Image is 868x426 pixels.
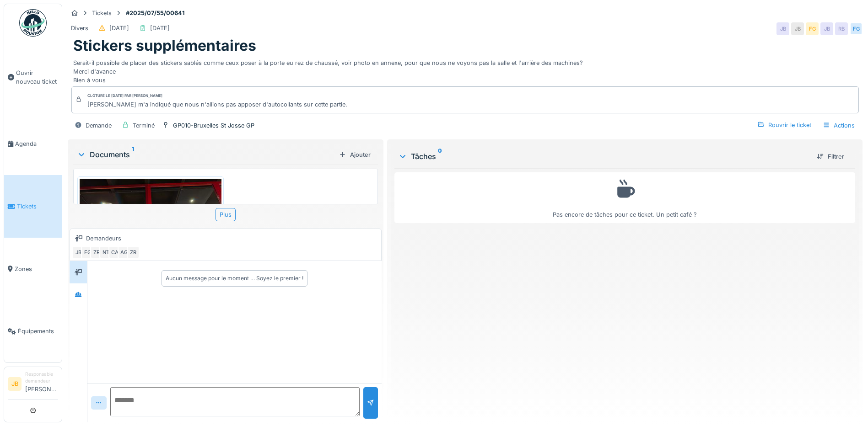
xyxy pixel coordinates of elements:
[19,9,47,37] img: Badge_color-CXgf-gQk.svg
[850,22,863,35] div: FG
[25,371,58,397] li: [PERSON_NAME]
[400,176,849,219] div: Pas encore de tâches pour ce ticket. Un petit café ?
[819,119,859,132] div: Actions
[133,121,155,130] div: Terminé
[15,265,58,273] span: Zones
[820,22,833,35] div: JB
[8,377,22,391] li: JB
[4,238,62,300] a: Zones
[8,371,58,399] a: JB Responsable demandeur[PERSON_NAME]
[71,24,88,32] div: Divers
[18,327,58,335] span: Équipements
[108,246,121,259] div: CA
[90,246,103,259] div: ZR
[15,139,58,148] span: Agenda
[109,24,129,32] div: [DATE]
[86,234,121,243] div: Demandeurs
[86,121,112,130] div: Demande
[87,100,347,109] div: [PERSON_NAME] m'a indiqué que nous n'allions pas apposer d'autocollants sur cette partie.
[173,121,254,130] div: GP010-Bruxelles St Josse GP
[806,22,819,35] div: FG
[99,246,112,259] div: NT
[398,151,809,162] div: Tâches
[335,149,374,161] div: Ajouter
[4,300,62,362] a: Équipements
[776,22,789,35] div: JB
[4,113,62,176] a: Agenda
[17,202,58,211] span: Tickets
[166,274,303,282] div: Aucun message pour le moment … Soyez le premier !
[813,150,848,163] div: Filtrer
[150,24,170,32] div: [DATE]
[73,55,857,85] div: Serait-il possible de placer des stickers sablés comme ceux poser à la porte eu rez de chaussé, v...
[216,208,236,221] div: Plus
[438,151,442,162] sup: 0
[77,149,335,160] div: Documents
[87,93,162,99] div: Clôturé le [DATE] par [PERSON_NAME]
[127,246,140,259] div: ZR
[4,175,62,238] a: Tickets
[132,149,134,160] sup: 1
[118,246,130,259] div: AG
[25,371,58,385] div: Responsable demandeur
[122,9,189,17] strong: #2025/07/55/00641
[835,22,848,35] div: RB
[4,42,62,113] a: Ouvrir nouveau ticket
[754,119,815,131] div: Rouvrir le ticket
[16,69,58,86] span: Ouvrir nouveau ticket
[791,22,804,35] div: JB
[80,179,221,285] img: a3jkkjhvzcz73k247shzpjrsqk1z
[92,9,112,17] div: Tickets
[73,37,256,54] h1: Stickers supplémentaires
[72,246,85,259] div: JB
[81,246,94,259] div: FG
